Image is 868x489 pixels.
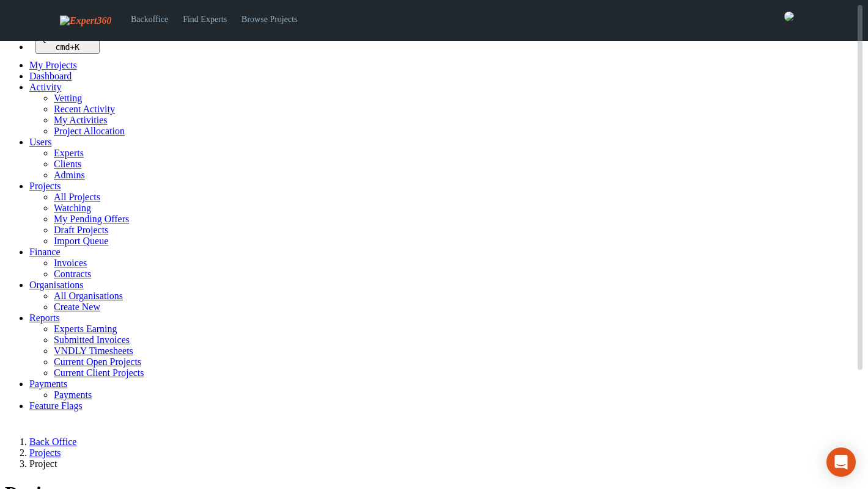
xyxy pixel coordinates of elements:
a: Activity [29,82,61,92]
a: Import Queue [54,236,108,246]
img: 0421c9a1-ac87-4857-a63f-b59ed7722763-normal.jpeg [784,12,794,21]
a: Organisations [29,280,84,290]
a: Payments [29,379,67,389]
a: Recent Activity [54,104,115,114]
a: All Organisations [54,291,123,301]
a: Create New [54,302,100,312]
a: All Projects [54,192,100,202]
a: Experts [54,148,84,158]
a: Reports [29,313,60,323]
a: Projects [29,181,61,191]
div: Open Intercom Messenger [826,447,856,477]
a: Current Open Projects [54,357,141,367]
div: + [40,43,95,52]
a: Back Office [29,436,76,447]
a: Project Allocation [54,126,125,136]
a: Invoices [54,258,87,268]
a: Dashboard [29,71,72,81]
a: My Projects [29,60,77,70]
a: Clients [54,159,81,169]
a: Watching [54,203,91,213]
a: Projects [29,447,61,458]
a: Payments [54,389,92,400]
a: Contracts [54,269,91,279]
a: Submitted Invoices [54,335,130,345]
a: Vetting [54,93,82,103]
kbd: cmd [55,43,70,52]
a: My Activities [54,115,108,125]
button: Quick search... cmd+K [35,32,100,54]
li: Project [29,458,863,469]
a: Draft Projects [54,225,108,235]
a: Admins [54,170,85,180]
a: VNDLY Timesheets [54,346,133,356]
a: Users [29,137,51,147]
a: Finance [29,247,61,257]
kbd: K [75,43,79,52]
a: Current Client Projects [54,368,144,378]
a: Experts Earning [54,324,117,334]
img: Expert360 [60,15,111,26]
a: Feature Flags [29,400,83,411]
a: My Pending Offers [54,214,129,224]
